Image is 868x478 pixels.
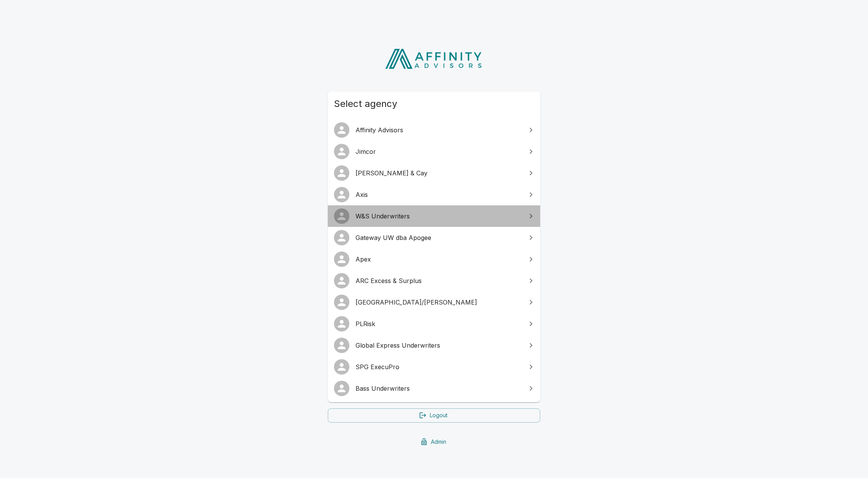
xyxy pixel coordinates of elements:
a: Affinity Advisors [328,119,540,141]
span: PLRisk [356,319,522,328]
span: Affinity Advisors [356,125,522,135]
span: Bass Underwriters [356,384,522,393]
span: [GEOGRAPHIC_DATA]/[PERSON_NAME] [356,298,522,307]
a: Apex [328,248,540,270]
span: Select agency [334,98,534,110]
span: Jimcor [356,147,522,156]
a: ARC Excess & Surplus [328,270,540,291]
a: W&S Underwriters [328,205,540,227]
a: SPG ExecuPro [328,356,540,378]
a: Global Express Underwriters [328,335,540,356]
img: Affinity Advisors Logo [379,46,489,72]
span: Axis [356,190,522,199]
a: Axis [328,184,540,205]
a: Jimcor [328,141,540,162]
a: [GEOGRAPHIC_DATA]/[PERSON_NAME] [328,291,540,313]
span: SPG ExecuPro [356,362,522,371]
span: ARC Excess & Surplus [356,276,522,285]
span: [PERSON_NAME] & Cay [356,168,522,178]
span: Apex [356,255,522,264]
span: Global Express Underwriters [356,341,522,350]
a: Logout [328,408,540,423]
span: Gateway UW dba Apogee [356,233,522,242]
a: Admin [328,435,540,449]
a: [PERSON_NAME] & Cay [328,162,540,184]
a: Gateway UW dba Apogee [328,227,540,248]
a: PLRisk [328,313,540,335]
a: Bass Underwriters [328,378,540,399]
span: W&S Underwriters [356,212,522,221]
